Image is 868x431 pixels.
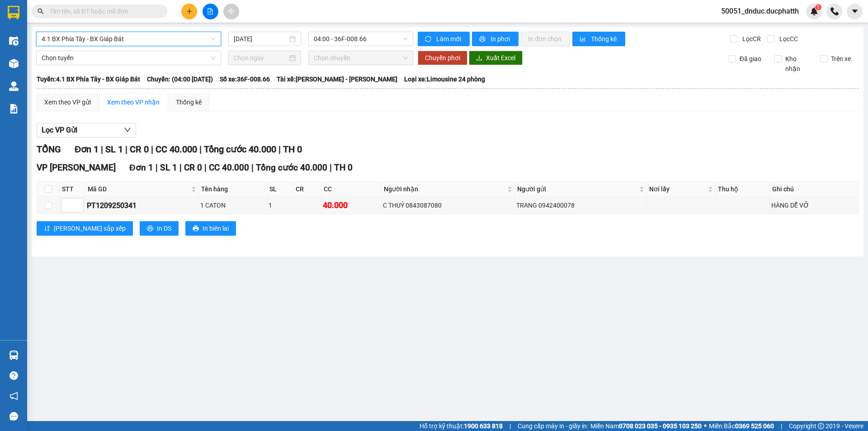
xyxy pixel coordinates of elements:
span: caret-down [851,7,859,15]
span: Làm mới [436,34,462,44]
img: warehouse-icon [9,350,19,360]
span: Xuất Excel [486,53,515,63]
span: Đơn 1 [75,144,99,155]
span: | [156,162,158,173]
span: copyright [818,423,824,429]
span: Số xe: 36F-008.66 [220,74,270,84]
span: Người nhận [384,184,505,194]
th: CR [293,182,321,197]
span: SL 1 [105,144,123,155]
div: TRANG 0942400078 [516,200,645,210]
span: SL 1 [160,162,177,173]
div: Xem theo VP gửi [44,97,91,107]
span: Kho nhận [782,54,813,74]
span: plus [186,8,193,14]
span: sort-ascending [44,225,50,232]
th: Thu hộ [716,182,770,197]
button: printerIn biên lai [185,221,236,236]
span: file-add [207,8,213,14]
span: CC 40.000 [209,162,249,173]
span: Nơi lấy [649,184,707,194]
button: printerIn phơi [472,32,519,46]
span: 1 [816,4,820,10]
input: 13/09/2025 [234,34,288,44]
span: | [199,144,202,155]
span: TH 0 [334,162,353,173]
span: Đơn 1 [129,162,153,173]
strong: 0708 023 035 - 0935 103 250 [619,422,702,430]
span: | [101,144,103,155]
span: 4.1 BX Phía Tây - BX Giáp Bát [42,32,216,46]
span: download [476,55,482,62]
td: PT1209250341 [85,197,199,214]
div: 1 CATON [200,200,265,210]
img: icon-new-feature [810,7,818,15]
div: PT1209250341 [87,200,197,211]
span: CR 0 [184,162,202,173]
span: | [151,144,153,155]
span: [PERSON_NAME] sắp xếp [54,223,126,233]
span: search [38,8,44,14]
img: solution-icon [9,104,19,114]
span: aim [228,8,234,14]
span: TỔNG [37,144,61,155]
button: file-add [203,4,218,19]
img: logo-vxr [8,6,19,19]
strong: 1900 633 818 [464,422,503,430]
span: | [251,162,254,173]
span: | [179,162,182,173]
span: In biên lai [203,223,229,233]
span: In DS [157,223,171,233]
span: Lọc CC [776,34,799,44]
span: | [781,421,782,431]
span: Chọn tuyến [42,51,216,65]
button: downloadXuất Excel [469,51,523,65]
button: Lọc VP Gửi [37,123,136,137]
span: Chuyến: (04:00 [DATE]) [147,74,213,84]
span: Lọc VP Gửi [42,124,77,136]
button: sort-ascending[PERSON_NAME] sắp xếp [37,221,133,236]
span: 50051_dnduc.ducphatth [714,5,806,17]
span: | [330,162,332,173]
span: printer [479,36,487,43]
div: 40.000 [323,199,380,212]
span: printer [147,225,153,232]
span: notification [9,392,18,400]
span: Người gửi [517,184,637,194]
span: Miền Bắc [709,421,774,431]
span: printer [193,225,199,232]
button: In đơn chọn [521,32,570,46]
img: warehouse-icon [9,59,19,68]
button: bar-chartThống kê [572,32,625,46]
th: Tên hàng [199,182,267,197]
span: Mã GD [88,184,189,194]
span: | [278,144,281,155]
b: Tuyến: 4.1 BX Phía Tây - BX Giáp Bát [37,76,140,83]
span: | [509,421,511,431]
span: Đã giao [736,54,765,64]
span: Hỗ trợ kỹ thuật: [420,421,503,431]
button: printerIn DS [140,221,179,236]
span: ⚪️ [704,424,707,428]
th: CC [321,182,382,197]
span: Loại xe: Limousine 24 phòng [404,74,485,84]
span: CR 0 [130,144,149,155]
input: Tìm tên, số ĐT hoặc mã đơn [50,6,156,16]
div: HÀNG DỄ VỠ [771,200,856,210]
span: TH 0 [283,144,302,155]
span: Trên xe [827,54,854,64]
span: 04:00 - 36F-008.66 [314,32,408,46]
button: Chuyển phơi [418,51,467,65]
span: | [204,162,207,173]
th: STT [60,182,85,197]
span: message [9,412,18,421]
span: VP [PERSON_NAME] [37,162,116,173]
span: Cung cấp máy in - giấy in: [518,421,588,431]
span: Lọc CR [739,34,762,44]
span: Thống kê [591,34,618,44]
span: sync [425,36,433,43]
span: Tài xế: [PERSON_NAME] - [PERSON_NAME] [277,74,397,84]
div: C THUỶ 0843087080 [383,200,513,210]
div: Thống kê [176,97,202,107]
img: warehouse-icon [9,81,19,91]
